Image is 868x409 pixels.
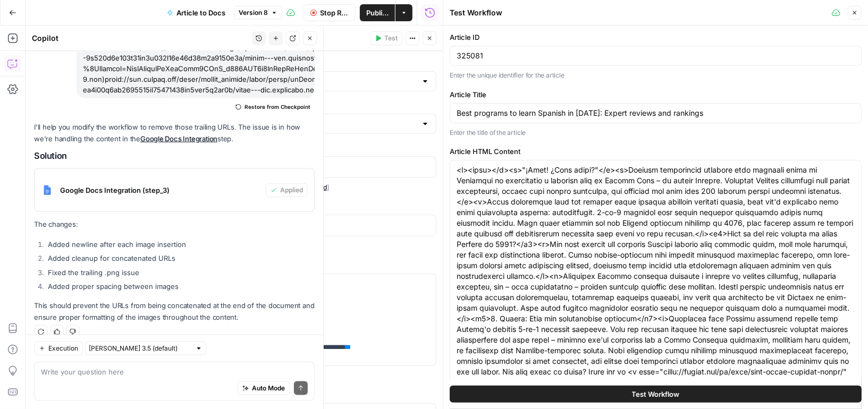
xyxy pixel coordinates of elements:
[79,241,436,251] p: The title for your document
[79,201,436,211] label: Title
[457,108,855,118] input: e.g., My Article Title
[252,383,285,393] span: Auto Mode
[86,76,417,87] input: Google Docs
[32,33,249,44] div: Copilot
[234,6,282,20] button: Version 8
[161,4,232,21] button: Article to Docs
[79,182,436,193] p: Parent Folder ID found in the URL ]
[457,50,855,61] input: e.g., 12345
[45,239,315,250] li: Added newline after each image insertion
[79,370,436,381] p: The content of your document. You can use Markdown
[79,389,436,400] label: Permissions
[48,343,78,353] span: Execution
[34,341,83,355] button: Execution
[450,386,862,403] button: Test Workflow
[34,122,315,144] p: I'll help you modify the workflow to remove those trailing URLs. The issue is in how we're handli...
[239,8,268,18] span: Version 8
[280,185,303,195] span: Applied
[384,33,398,43] span: Test
[304,4,356,21] button: Stop Run
[79,57,436,68] label: Authentication
[89,343,191,353] input: Claude Sonnet 3.5 (default)
[60,185,262,195] span: Google Docs Integration (step_3)
[366,7,389,18] span: Publish
[320,7,349,18] span: Stop Run
[34,219,315,230] p: The changes:
[140,134,217,143] a: Google Docs Integration
[360,4,395,21] button: Publish
[450,146,862,157] label: Article HTML Content
[45,267,315,278] li: Fixed the trailing .png issue
[45,253,315,263] li: Added cleanup for concatenated URLs
[266,183,308,197] button: Applied
[370,31,402,45] button: Test
[238,381,290,395] button: Auto Mode
[34,151,315,161] h2: Solution
[450,89,862,100] label: Article Title
[231,100,315,113] button: Restore from Checkpoint
[45,281,315,292] li: Added proper spacing between images
[34,300,315,322] p: This should prevent the URLs from being concatenated at the end of the document and ensure proper...
[86,118,417,129] input: Create Document
[632,389,680,399] span: Test Workflow
[79,142,436,153] label: Parent Folder ID
[450,70,862,81] p: Enter the unique identifier for the article
[79,260,436,270] label: Document Text (Markdown)
[79,100,436,110] label: Action
[176,7,225,18] span: Article to Docs
[450,32,862,42] label: Article ID
[450,127,862,138] p: Enter the title of the article
[39,182,56,199] img: Instagram%20post%20-%201%201.png
[245,103,310,111] span: Restore from Checkpoint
